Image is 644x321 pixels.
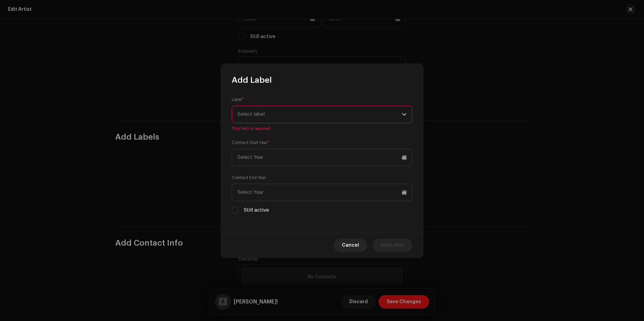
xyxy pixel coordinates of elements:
span: Add Label [232,75,272,85]
label: Still active [244,207,269,214]
span: This field is required. [232,126,412,131]
span: Cancel [342,239,359,252]
input: Select Year [232,149,412,166]
small: Label [232,96,242,103]
input: Select Year [232,184,412,201]
div: dropdown trigger [402,106,407,123]
button: Cancel [334,239,367,252]
span: Add Label [381,239,404,252]
span: Select label [237,112,265,117]
small: Contract Start Year [232,139,267,146]
small: Contract End Year [232,174,266,181]
span: Select label [237,106,402,123]
button: Add Label [373,239,412,252]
